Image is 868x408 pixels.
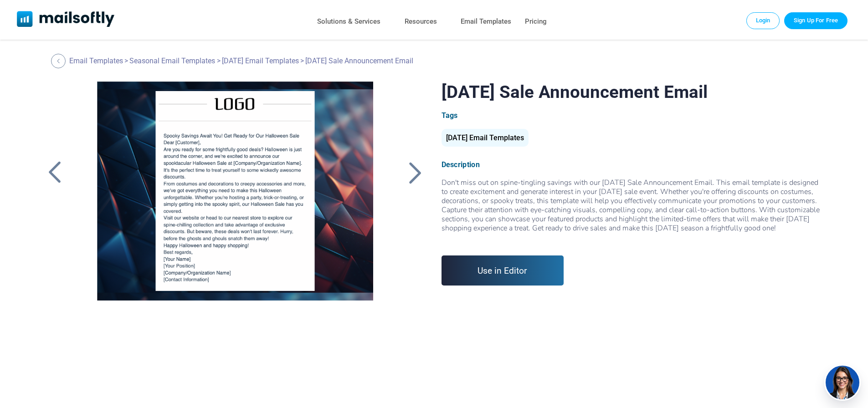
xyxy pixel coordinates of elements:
[222,56,299,65] a: [DATE] Email Templates
[442,137,529,141] a: [DATE] Email Templates
[442,111,825,120] div: Tags
[405,15,437,28] a: Resources
[461,15,511,28] a: Email Templates
[442,160,825,169] div: Description
[442,82,825,102] h1: [DATE] Sale Announcement Email
[404,161,427,184] a: Back
[442,129,529,147] div: [DATE] Email Templates
[442,178,825,242] div: Don't miss out on spine-tingling savings with our [DATE] Sale Announcement Email. This email temp...
[784,12,847,29] a: Trial
[51,54,68,68] a: Back
[82,82,388,309] a: Halloween Sale Announcement Email
[69,56,123,65] a: Email Templates
[442,255,564,286] a: Use in Editor
[525,15,547,28] a: Pricing
[129,56,215,65] a: Seasonal Email Templates
[17,11,115,29] a: Mailsoftly
[317,15,380,28] a: Solutions & Services
[746,12,780,29] a: Login
[43,161,66,184] a: Back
